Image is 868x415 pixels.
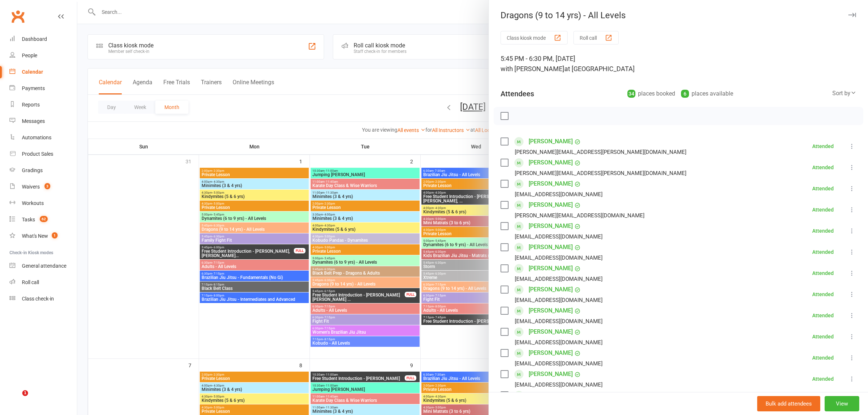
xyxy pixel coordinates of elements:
a: Messages [9,113,77,129]
div: Waivers [22,184,40,190]
div: Attended [812,292,834,297]
a: Calendar [9,64,77,80]
div: Tasks [22,217,35,222]
div: Attended [812,355,834,360]
a: [PERSON_NAME] [529,263,573,274]
div: People [22,53,37,58]
a: Reports [9,97,77,113]
div: Attended [812,376,834,381]
a: General attendance kiosk mode [9,258,77,274]
a: Payments [9,80,77,97]
div: [EMAIL_ADDRESS][DOMAIN_NAME] [515,317,603,326]
a: Waivers 3 [9,179,77,195]
div: Product Sales [22,151,53,157]
a: [PERSON_NAME] [529,368,573,380]
a: Class kiosk mode [9,291,77,307]
div: Attended [812,186,834,191]
span: at [GEOGRAPHIC_DATA] [564,65,635,73]
div: [PERSON_NAME][EMAIL_ADDRESS][DOMAIN_NAME] [515,211,645,220]
button: Roll call [573,31,619,44]
div: [EMAIL_ADDRESS][DOMAIN_NAME] [515,190,603,199]
div: [EMAIL_ADDRESS][DOMAIN_NAME] [515,338,603,347]
div: Attended [812,271,834,276]
a: [PERSON_NAME] [529,326,573,338]
button: View [825,396,859,411]
div: [EMAIL_ADDRESS][DOMAIN_NAME] [515,253,603,263]
div: [EMAIL_ADDRESS][DOMAIN_NAME] [515,295,603,305]
a: [PERSON_NAME] [529,284,573,295]
iframe: Intercom live chat [7,390,25,408]
a: Workouts [9,195,77,212]
div: Workouts [22,200,44,206]
a: [PERSON_NAME] [529,389,573,401]
div: General attendance [22,263,66,269]
div: Dashboard [22,36,47,42]
a: Product Sales [9,146,77,162]
a: [PERSON_NAME] [529,199,573,211]
span: 62 [40,216,48,222]
div: Calendar [22,69,43,75]
div: Attendees [501,89,534,99]
div: Dragons (9 to 14 yrs) - All Levels [489,10,868,20]
span: 1 [52,232,58,238]
div: Attended [812,228,834,233]
span: 1 [22,390,28,396]
div: Payments [22,85,45,91]
div: Automations [22,135,51,140]
div: Messages [22,118,45,124]
div: [PERSON_NAME][EMAIL_ADDRESS][PERSON_NAME][DOMAIN_NAME] [515,168,686,178]
div: places booked [627,89,675,99]
div: What's New [22,233,48,239]
div: Class check-in [22,296,54,302]
div: [EMAIL_ADDRESS][DOMAIN_NAME] [515,274,603,284]
div: 34 [627,90,635,98]
a: Dashboard [9,31,77,47]
a: Clubworx [9,7,27,26]
a: [PERSON_NAME] [529,347,573,359]
div: Sort by [832,89,856,98]
div: Attended [812,249,834,255]
div: Attended [812,144,834,149]
div: [PERSON_NAME][EMAIL_ADDRESS][PERSON_NAME][DOMAIN_NAME] [515,147,686,157]
div: places available [681,89,733,99]
a: [PERSON_NAME] [529,305,573,317]
a: [PERSON_NAME] [529,178,573,190]
div: Roll call [22,279,39,285]
div: 5:45 PM - 6:30 PM, [DATE] [501,54,856,74]
a: What's New1 [9,228,77,244]
a: Gradings [9,162,77,179]
a: Tasks 62 [9,212,77,228]
div: [EMAIL_ADDRESS][DOMAIN_NAME] [515,359,603,368]
div: Attended [812,313,834,318]
div: 6 [681,90,689,98]
span: 3 [44,183,50,189]
a: [PERSON_NAME] [529,241,573,253]
a: [PERSON_NAME] [529,220,573,232]
a: People [9,47,77,64]
a: [PERSON_NAME] [529,157,573,168]
div: Attended [812,165,834,170]
a: Roll call [9,274,77,291]
button: Bulk add attendees [757,396,820,411]
div: Reports [22,102,40,108]
div: Attended [812,334,834,339]
a: [PERSON_NAME] [529,136,573,147]
a: Automations [9,129,77,146]
div: Gradings [22,167,43,173]
div: [EMAIL_ADDRESS][DOMAIN_NAME] [515,232,603,241]
button: Class kiosk mode [501,31,568,44]
div: [EMAIL_ADDRESS][DOMAIN_NAME] [515,380,603,389]
span: with [PERSON_NAME] [501,65,564,73]
div: Attended [812,207,834,212]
